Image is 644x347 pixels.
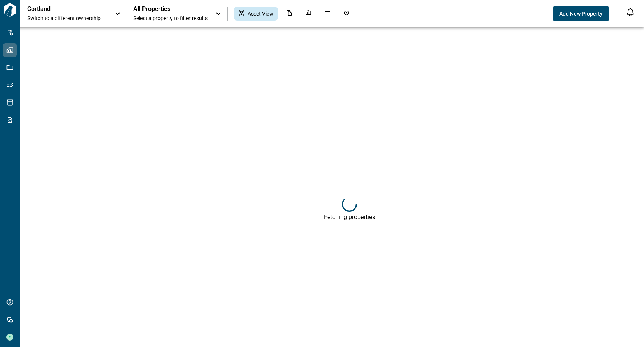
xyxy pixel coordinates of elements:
span: Asset View [248,10,273,17]
div: Issues & Info [320,7,335,21]
button: Open notification feed [624,6,636,18]
span: Add New Property [559,10,603,17]
span: All Properties [133,5,208,13]
div: Documents [282,7,297,21]
p: Cortland [27,5,96,13]
span: Select a property to filter results [133,14,208,22]
div: Photos [301,7,316,21]
span: Switch to a different ownership [27,14,107,22]
button: Add New Property [553,6,609,21]
div: Job History [339,7,354,21]
div: Asset View [234,7,278,21]
div: Fetching properties [324,213,375,221]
